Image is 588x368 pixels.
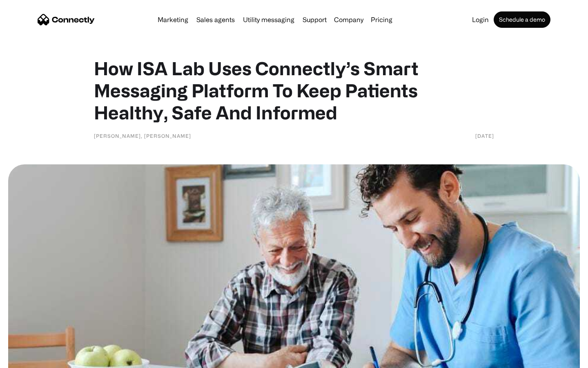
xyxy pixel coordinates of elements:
[193,16,238,23] a: Sales agents
[8,354,49,365] aside: Language selected: English
[240,16,298,23] a: Utility messaging
[332,14,366,25] div: Company
[94,57,494,123] h1: How ISA Lab Uses Connectly’s Smart Messaging Platform To Keep Patients Healthy, Safe And Informed
[299,16,330,23] a: Support
[38,13,95,26] a: home
[154,16,192,23] a: Marketing
[475,132,494,140] div: [DATE]
[334,14,363,25] div: Company
[494,11,550,28] a: Schedule a demo
[16,354,49,365] ul: Language list
[469,16,492,23] a: Login
[367,16,396,23] a: Pricing
[94,132,191,140] div: [PERSON_NAME], [PERSON_NAME]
